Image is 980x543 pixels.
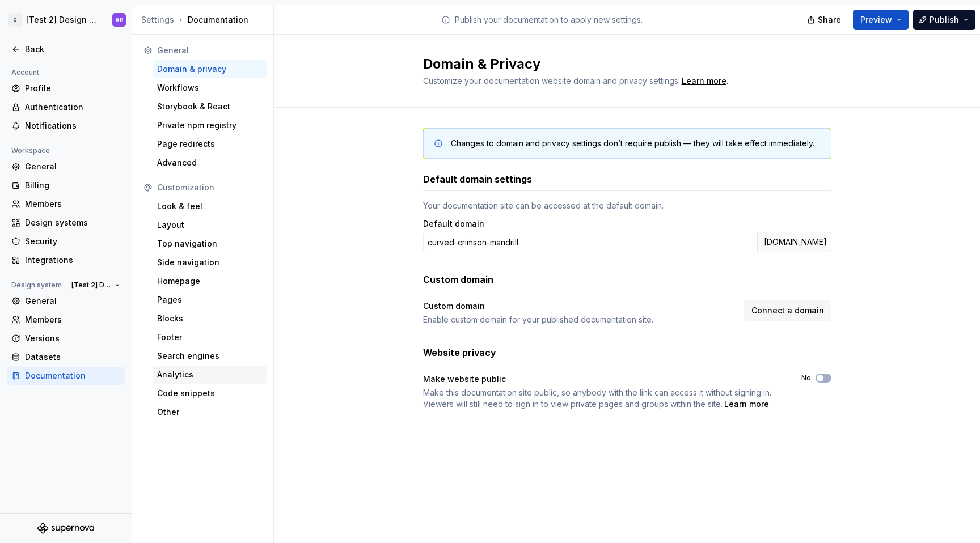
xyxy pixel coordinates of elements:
[25,101,120,113] div: Authentication
[25,254,120,266] div: Integrations
[423,273,493,286] h3: Custom domain
[25,217,120,228] div: Design systems
[818,14,841,26] span: Share
[153,384,267,402] a: Code snippets
[423,300,737,312] div: Custom domain
[25,120,120,131] div: Notifications
[860,14,892,26] span: Preview
[157,101,262,112] div: Storybook & React
[157,120,262,131] div: Private npm registry
[7,367,125,385] a: Documentation
[2,7,129,32] button: C[Test 2] Design SystemAR
[423,387,781,410] span: .
[682,75,726,87] a: Learn more
[451,138,814,149] div: Changes to domain and privacy settings don’t require publish — they will take effect immediately.
[115,15,124,24] div: AR
[25,161,120,172] div: General
[141,14,174,26] button: Settings
[7,232,125,251] a: Security
[930,14,959,26] span: Publish
[71,281,111,290] span: [Test 2] Design System
[7,79,125,97] a: Profile
[25,314,120,325] div: Members
[8,13,22,27] div: C
[157,369,262,380] div: Analytics
[153,309,267,328] a: Blocks
[157,350,262,362] div: Search engines
[724,398,769,410] a: Learn more
[751,305,824,316] span: Connect a domain
[157,332,262,343] div: Footer
[423,55,818,73] h2: Domain & Privacy
[423,388,771,409] span: Make this documentation site public, so anybody with the link can access it without signing in. V...
[153,116,267,134] a: Private npm registry
[25,44,120,55] div: Back
[7,329,125,347] a: Versions
[7,278,66,292] div: Design system
[157,182,262,193] div: Customization
[153,197,267,215] a: Look & feel
[7,98,125,116] a: Authentication
[157,294,262,306] div: Pages
[157,201,262,212] div: Look & feel
[37,523,94,534] svg: Supernova Logo
[423,314,737,325] div: Enable custom domain for your published documentation site.
[7,176,125,194] a: Billing
[153,253,267,271] a: Side navigation
[157,138,262,150] div: Page redirects
[7,348,125,366] a: Datasets
[153,328,267,346] a: Footer
[913,10,975,30] button: Publish
[153,97,267,116] a: Storybook & React
[423,346,496,359] h3: Website privacy
[423,172,532,186] h3: Default domain settings
[7,195,125,213] a: Members
[7,292,125,310] a: General
[853,10,909,30] button: Preview
[157,257,262,268] div: Side navigation
[157,82,262,94] div: Workflows
[153,347,267,365] a: Search engines
[157,157,262,168] div: Advanced
[7,66,44,79] div: Account
[153,60,267,78] a: Domain & privacy
[801,10,848,30] button: Share
[25,295,120,307] div: General
[25,198,120,210] div: Members
[153,135,267,153] a: Page redirects
[7,251,125,269] a: Integrations
[157,313,262,324] div: Blocks
[153,216,267,234] a: Layout
[157,63,262,75] div: Domain & privacy
[25,333,120,344] div: Versions
[153,235,267,253] a: Top navigation
[157,388,262,399] div: Code snippets
[423,76,680,86] span: Customize your documentation website domain and privacy settings.
[157,238,262,249] div: Top navigation
[7,40,125,58] a: Back
[7,311,125,329] a: Members
[153,403,267,421] a: Other
[7,144,54,158] div: Workspace
[423,218,484,230] label: Default domain
[25,351,120,363] div: Datasets
[744,300,831,321] button: Connect a domain
[153,366,267,384] a: Analytics
[25,236,120,247] div: Security
[26,14,99,26] div: [Test 2] Design System
[25,180,120,191] div: Billing
[455,14,643,26] p: Publish your documentation to apply new settings.
[157,406,262,418] div: Other
[153,272,267,290] a: Homepage
[153,79,267,97] a: Workflows
[757,232,831,252] div: .[DOMAIN_NAME]
[25,370,120,381] div: Documentation
[7,158,125,176] a: General
[7,214,125,232] a: Design systems
[423,374,781,385] div: Make website public
[157,275,262,287] div: Homepage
